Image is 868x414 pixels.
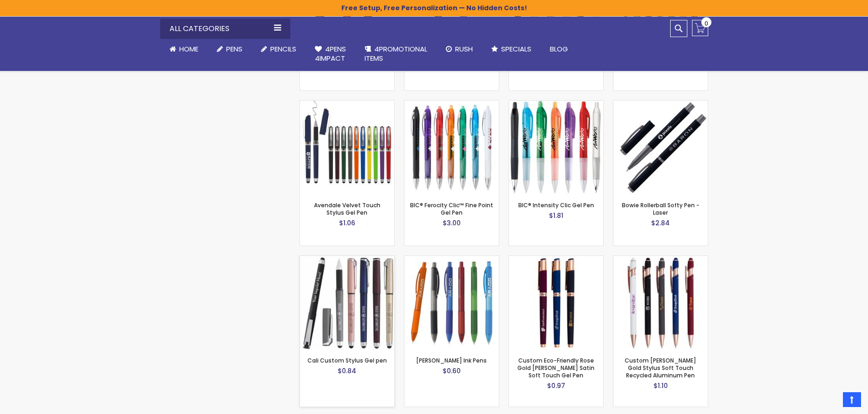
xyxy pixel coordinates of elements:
span: $0.97 [547,381,565,390]
a: Avendale Velvet Touch Stylus Gel Pen [314,201,380,217]
a: BIC® Ferocity Clic™ Fine Point Gel Pen [405,100,499,108]
a: Bowie Rollerball Softy Pen - Laser [613,100,708,108]
img: BIC® Intensity Clic Gel Pen [509,101,603,195]
img: Custom Lexi Rose Gold Stylus Soft Touch Recycled Aluminum Pen [613,256,708,350]
span: $1.06 [339,218,355,228]
span: Pens [226,44,242,54]
span: $3.00 [443,218,461,228]
a: Pens [208,39,252,59]
span: $0.60 [443,366,461,376]
a: 4Pens4impact [306,39,355,69]
a: Home [160,39,208,59]
img: Avendale Velvet Touch Stylus Gel Pen [300,101,394,195]
a: BIC® Intensity Clic Gel Pen [518,201,594,209]
a: [PERSON_NAME] Ink Pens [416,357,487,364]
span: $0.84 [338,366,356,376]
span: Specials [501,44,531,54]
div: All Categories [160,19,290,39]
span: 0 [705,19,708,28]
span: $1.81 [549,211,563,220]
span: Blog [550,44,568,54]
img: Cali Custom Stylus Gel pen [300,256,394,350]
a: Pencils [252,39,306,59]
a: Avendale Velvet Touch Stylus Gel Pen [300,100,394,108]
img: Cliff Gel Ink Pens [405,256,499,350]
a: Custom Lexi Rose Gold Stylus Soft Touch Recycled Aluminum Pen [613,255,708,263]
a: 4PROMOTIONALITEMS [355,39,437,69]
span: $2.84 [651,218,670,228]
img: BIC® Ferocity Clic™ Fine Point Gel Pen [405,103,499,191]
a: Cliff Gel Ink Pens [405,255,499,263]
span: 4PROMOTIONAL ITEMS [365,44,427,63]
img: Custom Eco-Friendly Rose Gold Earl Satin Soft Touch Gel Pen [509,256,603,350]
a: 0 [692,20,708,36]
a: Blog [541,39,577,59]
span: Rush [455,44,473,54]
a: Cali Custom Stylus Gel pen [307,357,387,364]
a: BIC® Ferocity Clic™ Fine Point Gel Pen [410,201,493,217]
a: BIC® Intensity Clic Gel Pen [509,100,603,108]
span: $1.10 [653,381,668,390]
a: Rush [437,39,482,59]
a: Bowie Rollerball Softy Pen - Laser [622,201,699,217]
a: Cali Custom Stylus Gel pen [300,255,394,263]
a: Custom Eco-Friendly Rose Gold [PERSON_NAME] Satin Soft Touch Gel Pen [517,357,594,379]
img: Bowie Rollerball Softy Pen - Laser [613,101,708,195]
a: Custom [PERSON_NAME] Gold Stylus Soft Touch Recycled Aluminum Pen [625,357,696,379]
span: Home [179,44,198,54]
span: 4Pens 4impact [315,44,346,63]
a: Custom Eco-Friendly Rose Gold Earl Satin Soft Touch Gel Pen [509,255,603,263]
span: Pencils [270,44,296,54]
a: Top [843,392,861,407]
a: Specials [482,39,541,59]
